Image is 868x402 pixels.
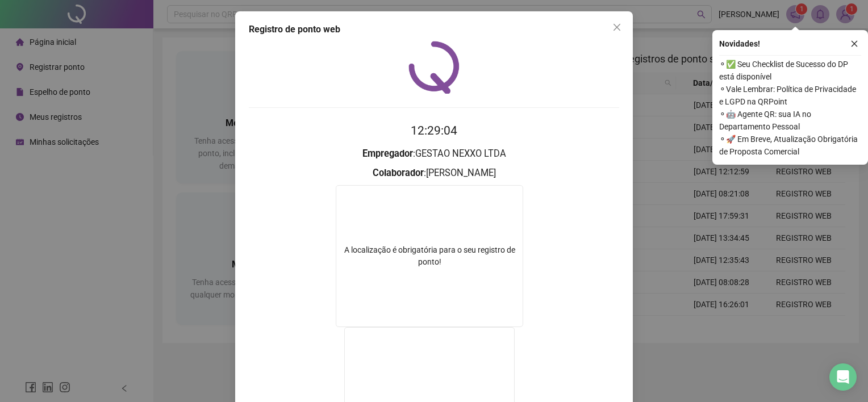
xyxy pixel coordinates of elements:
span: close [850,40,858,48]
div: Open Intercom Messenger [829,363,857,391]
span: ⚬ 🚀 Em Breve, Atualização Obrigatória de Proposta Comercial [719,133,861,158]
span: ⚬ ✅ Seu Checklist de Sucesso do DP está disponível [719,58,861,83]
span: Novidades ! [719,37,760,50]
div: A localização é obrigatória para o seu registro de ponto! [336,244,523,268]
strong: Empregador [362,148,413,159]
span: ⚬ 🤖 Agente QR: sua IA no Departamento Pessoal [719,108,861,133]
span: ⚬ Vale Lembrar: Política de Privacidade e LGPD na QRPoint [719,83,861,108]
time: 12:29:04 [411,124,457,137]
h3: : GESTAO NEXXO LTDA [249,146,619,161]
span: close [612,23,621,32]
img: QRPoint [408,41,460,94]
div: Registro de ponto web [249,23,619,36]
button: Close [608,18,626,36]
strong: Colaborador [373,167,424,178]
h3: : [PERSON_NAME] [249,166,619,181]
